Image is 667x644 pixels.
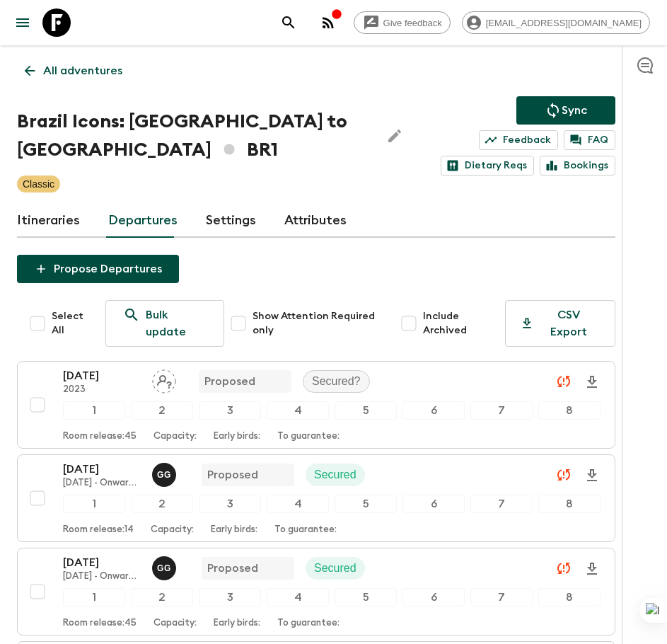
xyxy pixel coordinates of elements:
button: Propose Departures [17,255,179,283]
p: Capacity: [153,431,197,442]
button: Edit Adventure Title [381,108,409,164]
h1: Brazil Icons: [GEOGRAPHIC_DATA] to [GEOGRAPHIC_DATA] BR1 [17,108,369,164]
a: Itineraries [17,204,80,238]
div: 8 [538,588,601,606]
span: Gabriela Gamper & Bruno Andrade [152,467,179,478]
div: 4 [267,401,329,420]
svg: Unable to sync - Check prices and secured [555,373,572,390]
a: Bulk update [105,300,224,347]
button: Sync adventure departures to the booking engine [516,96,615,125]
p: [DATE] - Onward (Early Morning Volleyball) [63,571,141,582]
div: 7 [470,495,533,513]
div: 2 [131,495,193,513]
a: All adventures [17,57,130,85]
a: Dietary Reqs [441,156,534,176]
p: Capacity: [151,524,194,536]
svg: Unable to sync - Check prices and secured [555,466,572,483]
a: Give feedback [354,11,451,34]
a: FAQ [564,130,615,150]
p: Secured [314,560,356,577]
button: [DATE]2023Assign pack leaderProposedSecured?12345678Room release:45Capacity:Early birds:To guaran... [17,361,615,449]
p: Room release: 45 [63,431,137,442]
p: Capacity: [153,618,197,629]
div: 6 [402,401,465,420]
svg: Download Onboarding [584,467,601,484]
p: Secured [314,466,356,483]
a: Attributes [284,204,347,238]
svg: Unable to sync - Check prices and secured [555,560,572,577]
div: 1 [63,495,125,513]
p: Early birds: [214,431,260,442]
a: Feedback [479,130,558,150]
button: [DATE][DATE] - Onward (Early Morning Volleyball)Gabriela Gamper & Bruno AndradeProposedSecured123... [17,454,615,542]
svg: Download Onboarding [584,560,601,577]
p: All adventures [43,62,122,79]
div: 1 [63,588,125,606]
button: menu [8,8,37,37]
a: Departures [108,204,178,238]
p: G G [157,469,171,481]
p: Early birds: [214,618,260,629]
div: 6 [402,495,465,513]
p: Proposed [207,466,258,483]
div: 4 [267,588,329,606]
div: 7 [470,401,533,420]
div: 3 [199,401,261,420]
div: 3 [199,495,261,513]
div: 5 [335,495,397,513]
p: 2023 [63,384,141,396]
span: Show Attention Required only [253,309,389,338]
a: Bookings [540,156,615,176]
div: 7 [470,588,533,606]
p: [DATE] [63,554,141,571]
div: 1 [63,401,125,420]
p: Bulk update [146,306,207,340]
button: GG [152,463,179,487]
span: Gabriela Gamper & Bruno Andrade [152,560,179,572]
p: Room release: 14 [63,524,134,536]
p: To guarantee: [277,618,340,629]
p: Room release: 45 [63,618,137,629]
p: Proposed [207,560,258,577]
button: search adventures [274,8,303,37]
p: Classic [23,177,54,191]
p: Sync [562,102,587,119]
div: 8 [538,495,601,513]
p: To guarantee: [277,431,340,442]
p: Proposed [204,373,255,390]
div: Secured? [303,370,370,393]
p: [DATE] [63,367,141,384]
a: Settings [206,204,256,238]
p: [DATE] - Onward (Early Morning Volleyball) [63,478,141,489]
div: 6 [402,588,465,606]
div: Secured [306,464,365,486]
p: Early birds: [211,524,257,536]
div: 2 [131,588,193,606]
span: Give feedback [376,18,450,28]
div: 8 [538,401,601,420]
button: CSV Export [505,300,615,347]
div: 3 [199,588,261,606]
p: Secured? [312,373,361,390]
div: 5 [335,588,397,606]
span: Select All [52,309,94,338]
p: [DATE] [63,461,141,478]
span: Assign pack leader [152,374,176,385]
div: 2 [131,401,193,420]
button: [DATE][DATE] - Onward (Early Morning Volleyball)Gabriela Gamper & Bruno AndradeProposedSecured123... [17,548,615,636]
div: 4 [267,495,329,513]
div: 5 [335,401,397,420]
span: Include Archived [423,309,499,338]
button: GG [152,556,179,580]
div: Secured [306,557,365,580]
span: [EMAIL_ADDRESS][DOMAIN_NAME] [478,18,649,28]
p: To guarantee: [274,524,337,536]
svg: Download Onboarding [584,374,601,391]
div: [EMAIL_ADDRESS][DOMAIN_NAME] [462,11,650,34]
p: G G [157,563,171,574]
